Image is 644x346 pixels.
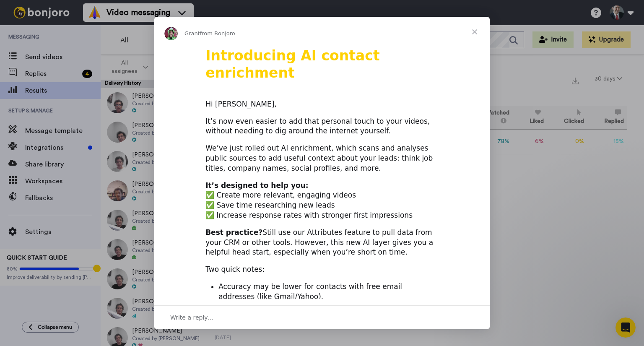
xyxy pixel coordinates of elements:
[154,305,490,329] div: Open conversation and reply
[205,181,308,190] b: It’s designed to help you:
[205,47,380,81] b: Introducing AI contact enrichment
[205,265,439,275] div: Two quick notes:
[205,228,262,237] b: Best practice?
[205,181,439,221] div: ✅ Create more relevant, engaging videos ✅ Save time researching new leads ✅ Increase response rat...
[218,282,439,302] li: Accuracy may be lower for contacts with free email addresses (like Gmail/Yahoo).
[170,312,214,323] span: Write a reply…
[205,228,439,258] div: Still use our Attributes feature to pull data from your CRM or other tools. However, this new AI ...
[200,30,235,36] span: from Bonjoro
[460,17,490,47] span: Close
[164,27,178,40] img: Profile image for Grant
[205,143,439,173] div: We’ve just rolled out AI enrichment, which scans and analyses public sources to add useful contex...
[205,99,439,109] div: Hi [PERSON_NAME],
[184,30,200,36] span: Grant
[205,117,439,137] div: It’s now even easier to add that personal touch to your videos, without needing to dig around the...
